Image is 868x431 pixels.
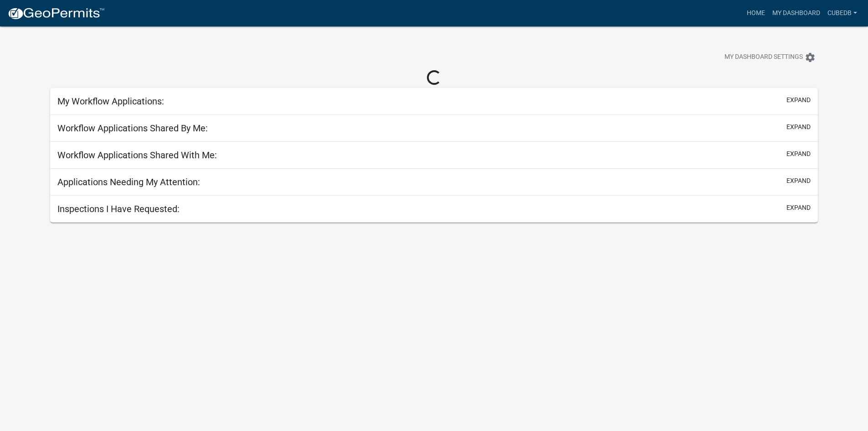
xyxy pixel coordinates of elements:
[57,203,180,214] h5: Inspections I Have Requested:
[786,203,811,213] button: expand
[786,122,811,132] button: expand
[769,5,824,22] a: My Dashboard
[786,149,811,159] button: expand
[57,177,200,187] h5: Applications Needing My Attention:
[57,96,164,107] h5: My Workflow Applications:
[57,123,208,134] h5: Workflow Applications Shared By Me:
[724,52,803,63] span: My Dashboard Settings
[786,95,811,105] button: expand
[57,150,217,161] h5: Workflow Applications Shared With Me:
[717,48,823,66] button: My Dashboard Settingssettings
[805,52,816,63] i: settings
[786,176,811,186] button: expand
[824,5,861,22] a: CubedB
[743,5,769,22] a: Home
